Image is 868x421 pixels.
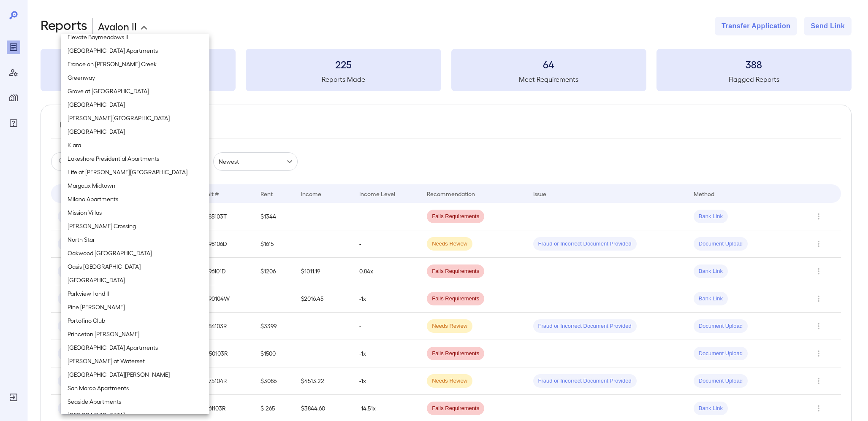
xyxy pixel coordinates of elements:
li: Greenway [61,71,209,84]
li: Pine [PERSON_NAME] [61,300,209,314]
li: Mission Villas [61,206,209,219]
li: [GEOGRAPHIC_DATA] [61,125,209,138]
li: [GEOGRAPHIC_DATA] [61,273,209,287]
li: Life at [PERSON_NAME][GEOGRAPHIC_DATA] [61,165,209,179]
li: [GEOGRAPHIC_DATA] Apartments [61,341,209,354]
li: [PERSON_NAME][GEOGRAPHIC_DATA] [61,111,209,125]
li: San Marco Apartments [61,381,209,395]
li: Parkview I and II [61,287,209,300]
li: Oasis [GEOGRAPHIC_DATA] [61,260,209,273]
li: Seaside Apartments [61,395,209,408]
li: Klara [61,138,209,152]
li: [PERSON_NAME] at Waterset [61,354,209,368]
li: Milano Apartments [61,192,209,206]
li: Portofino Club [61,314,209,327]
li: Grove at [GEOGRAPHIC_DATA] [61,84,209,98]
li: North Star [61,233,209,246]
li: [GEOGRAPHIC_DATA][PERSON_NAME] [61,368,209,381]
li: [GEOGRAPHIC_DATA] Apartments [61,44,209,57]
li: Elevate Baymeadows II [61,30,209,44]
li: [GEOGRAPHIC_DATA] [61,98,209,111]
li: Princeton [PERSON_NAME] [61,327,209,341]
li: Oakwood [GEOGRAPHIC_DATA] [61,246,209,260]
li: France on [PERSON_NAME] Creek [61,57,209,71]
li: Margaux Midtown [61,179,209,192]
li: Lakeshore Presidential Apartments [61,152,209,165]
li: [PERSON_NAME] Crossing [61,219,209,233]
